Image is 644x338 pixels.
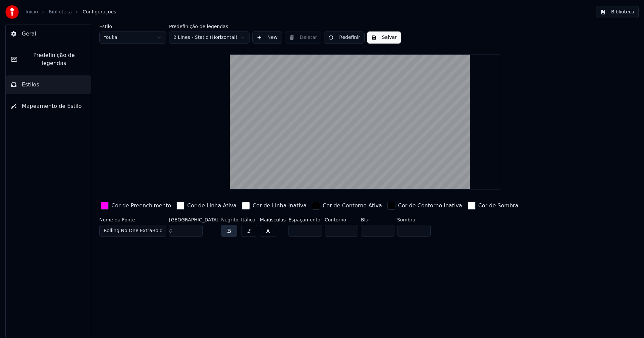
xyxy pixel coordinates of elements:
button: Cor de Contorno Inativa [386,200,464,211]
a: Início [25,9,38,15]
button: Cor de Contorno Ativa [311,200,383,211]
button: Cor de Preenchimento [99,200,172,211]
button: Predefinição de legendas [6,46,91,73]
label: Maiúsculas [260,217,286,222]
button: Biblioteca [596,6,639,18]
span: Estilos [22,81,39,89]
label: Negrito [221,217,238,222]
nav: breadcrumb [25,9,116,15]
img: youka [5,5,19,19]
span: Configurações [83,9,116,15]
div: Cor de Sombra [478,202,519,210]
label: Blur [361,217,394,222]
label: Itálico [241,217,257,222]
label: Espaçamento [288,217,322,222]
span: Predefinição de legendas [22,51,86,67]
div: Cor de Preenchimento [111,202,171,210]
button: Cor de Sombra [466,200,520,211]
label: Contorno [325,217,358,222]
div: Cor de Contorno Inativa [398,202,462,210]
a: Biblioteca [49,9,72,15]
button: Geral [6,24,91,43]
div: Cor de Linha Ativa [187,202,236,210]
button: Salvar [367,31,401,44]
button: New [252,31,282,44]
label: Nome da Fonte [99,217,166,222]
div: Cor de Contorno Ativa [323,202,382,210]
span: Rolling No One ExtraBold [104,227,163,234]
span: Geral [22,30,36,38]
button: Estilos [6,75,91,94]
label: Predefinição de legendas [169,24,250,29]
button: Redefinir [324,31,365,44]
button: Mapeamento de Estilo [6,97,91,116]
label: Estilo [99,24,166,29]
label: [GEOGRAPHIC_DATA] [169,217,218,222]
button: Cor de Linha Inativa [240,200,308,211]
label: Sombra [397,217,431,222]
button: Cor de Linha Ativa [175,200,238,211]
div: Cor de Linha Inativa [253,202,307,210]
span: Mapeamento de Estilo [22,102,82,110]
